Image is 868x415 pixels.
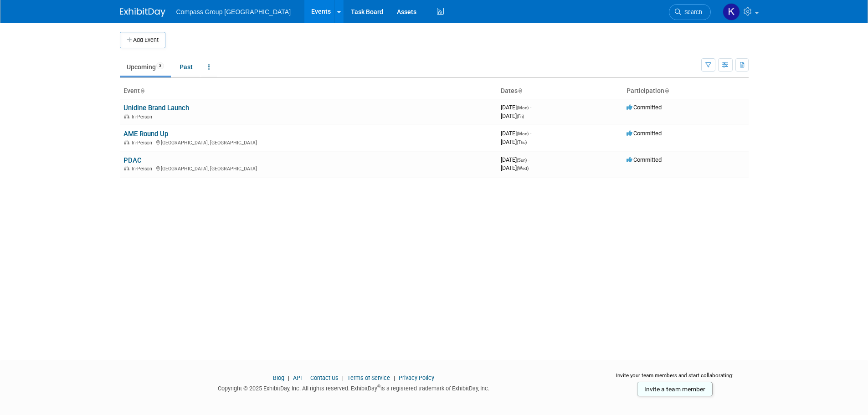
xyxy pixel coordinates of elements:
[347,374,390,381] a: Terms of Service
[399,374,434,381] a: Privacy Policy
[120,83,497,99] th: Event
[501,113,524,119] span: [DATE]
[156,62,164,69] span: 3
[140,87,144,94] a: Sort by Event Name
[132,114,155,120] span: In-Person
[501,104,531,111] span: [DATE]
[517,131,529,136] span: (Mon)
[120,382,588,393] div: Copyright © 2025 ExhibitDay, Inc. All rights reserved. ExhibitDay is a registered trademark of Ex...
[681,9,702,15] span: Search
[528,156,529,163] span: -
[627,156,662,163] span: Committed
[377,384,380,389] sup: ®
[124,114,129,118] img: In-Person Event
[123,138,493,146] div: [GEOGRAPHIC_DATA], [GEOGRAPHIC_DATA]
[637,382,713,396] a: Invite a team member
[530,104,531,111] span: -
[293,374,302,381] a: API
[517,105,529,110] span: (Mon)
[518,87,522,94] a: Sort by Start Date
[627,130,662,137] span: Committed
[286,374,292,381] span: |
[497,83,623,99] th: Dates
[391,374,397,381] span: |
[123,156,142,164] a: PDAC
[530,130,531,137] span: -
[627,104,662,111] span: Committed
[501,138,527,145] span: [DATE]
[123,130,168,138] a: AME Round Up
[517,158,527,163] span: (Sun)
[123,164,493,172] div: [GEOGRAPHIC_DATA], [GEOGRAPHIC_DATA]
[501,164,529,171] span: [DATE]
[173,58,200,76] a: Past
[120,58,171,76] a: Upcoming3
[669,4,711,20] a: Search
[501,130,531,137] span: [DATE]
[120,8,165,17] img: ExhibitDay
[124,140,129,144] img: In-Person Event
[601,372,749,385] div: Invite your team members and start collaborating:
[517,166,529,171] span: (Wed)
[132,166,155,172] span: In-Person
[120,32,165,48] button: Add Event
[124,166,129,170] img: In-Person Event
[176,8,291,15] span: Compass Group [GEOGRAPHIC_DATA]
[340,374,346,381] span: |
[723,3,740,20] img: Krystal Dupuis
[310,374,339,381] a: Contact Us
[501,156,529,163] span: [DATE]
[623,83,749,99] th: Participation
[517,114,524,119] span: (Fri)
[123,104,189,112] a: Unidine Brand Launch
[273,374,284,381] a: Blog
[132,140,155,146] span: In-Person
[303,374,309,381] span: |
[517,140,527,145] span: (Thu)
[664,87,669,94] a: Sort by Participation Type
